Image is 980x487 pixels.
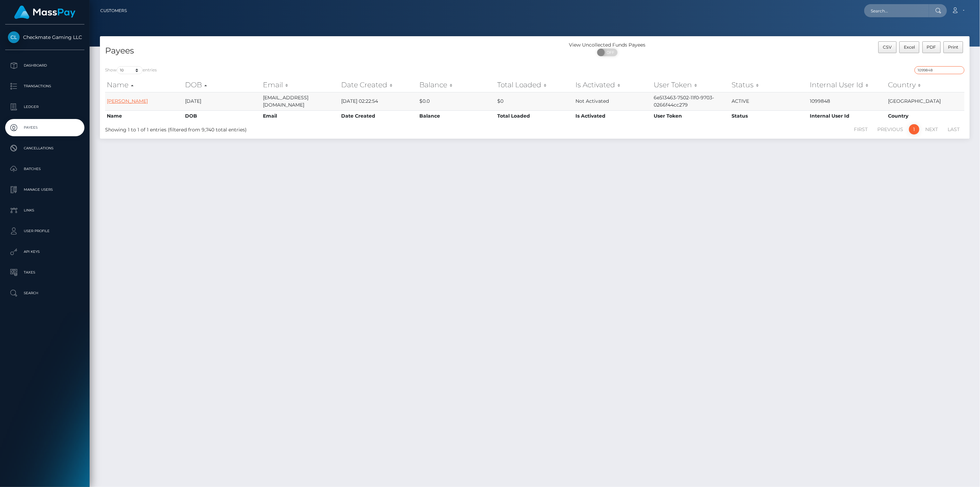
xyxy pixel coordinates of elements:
[904,44,915,50] span: Excel
[927,44,936,50] span: PDF
[8,226,82,236] p: User Profile
[8,31,20,43] img: Checkmate Gaming LLC
[5,222,84,240] a: User Profile
[117,66,143,74] select: Showentries
[948,44,959,50] span: Print
[574,110,652,121] th: Is Activated
[5,57,84,74] a: Dashboard
[339,78,418,92] th: Date Created: activate to sort column ascending
[261,110,339,121] th: Email
[105,66,157,74] label: Show entries
[105,45,530,57] h4: Payees
[105,78,183,92] th: Name: activate to sort column ascending
[808,78,886,92] th: Internal User Id: activate to sort column ascending
[183,92,262,110] td: [DATE]
[496,110,574,121] th: Total Loaded
[496,92,574,110] td: $0
[5,119,84,136] a: Payees
[8,205,82,216] p: Links
[8,164,82,174] p: Batches
[878,41,897,53] button: CSV
[339,110,418,121] th: Date Created
[5,78,84,95] a: Transactions
[652,110,730,121] th: User Token
[943,41,963,53] button: Print
[909,124,919,135] a: 1
[574,92,652,110] td: Not Activated
[8,288,82,298] p: Search
[535,41,680,49] div: View Uncollected Funds Payees
[107,98,148,104] a: [PERSON_NAME]
[730,92,808,110] td: ACTIVE
[601,49,618,56] span: OFF
[261,92,339,110] td: [EMAIL_ADDRESS][DOMAIN_NAME]
[652,78,730,92] th: User Token: activate to sort column ascending
[183,110,262,121] th: DOB
[418,78,496,92] th: Balance: activate to sort column ascending
[5,264,84,281] a: Taxes
[5,140,84,157] a: Cancellations
[339,92,418,110] td: [DATE] 02:22:54
[808,92,886,110] td: 1099848
[418,110,496,121] th: Balance
[730,78,808,92] th: Status: activate to sort column ascending
[886,92,964,110] td: [GEOGRAPHIC_DATA]
[5,243,84,260] a: API Keys
[8,247,82,257] p: API Keys
[652,92,730,110] td: 6e513463-7502-11f0-9703-0266f44cc279
[8,60,82,71] p: Dashboard
[5,98,84,116] a: Ledger
[105,123,457,133] div: Showing 1 to 1 of 1 entries (filtered from 9,740 total entries)
[883,44,892,50] span: CSV
[418,92,496,110] td: $0.0
[5,160,84,178] a: Batches
[922,41,941,53] button: PDF
[899,41,920,53] button: Excel
[915,66,964,74] input: Search transactions
[183,78,262,92] th: DOB: activate to sort column descending
[886,110,964,121] th: Country
[5,181,84,198] a: Manage Users
[8,102,82,112] p: Ledger
[886,78,964,92] th: Country: activate to sort column ascending
[8,185,82,195] p: Manage Users
[5,34,84,40] span: Checkmate Gaming LLC
[864,4,929,17] input: Search...
[808,110,886,121] th: Internal User Id
[8,81,82,91] p: Transactions
[574,78,652,92] th: Is Activated: activate to sort column ascending
[8,267,82,278] p: Taxes
[100,3,127,18] a: Customers
[261,78,339,92] th: Email: activate to sort column ascending
[8,143,82,153] p: Cancellations
[730,110,808,121] th: Status
[8,122,82,133] p: Payees
[496,78,574,92] th: Total Loaded: activate to sort column ascending
[105,110,183,121] th: Name
[14,6,75,19] img: MassPay Logo
[5,285,84,302] a: Search
[5,202,84,219] a: Links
